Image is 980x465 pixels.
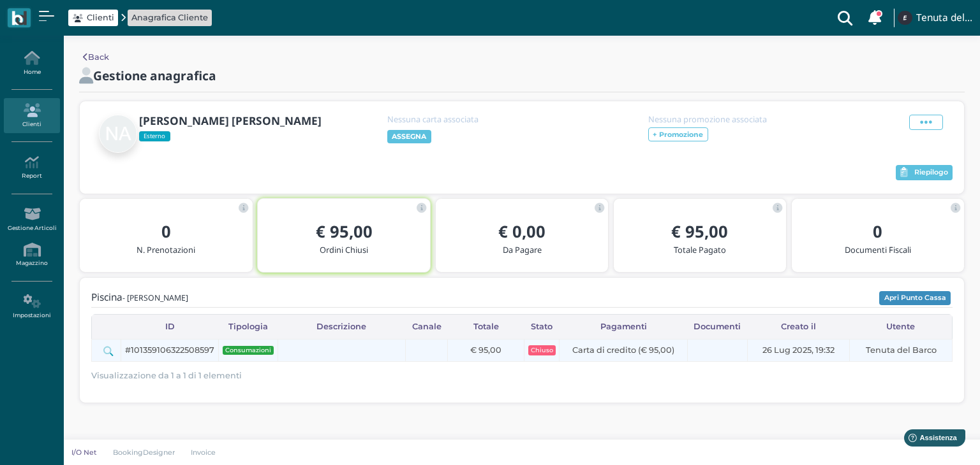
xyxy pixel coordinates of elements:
span: #101359106322508597 [125,344,214,356]
span: Carta di credito (€ 95,00) [572,344,674,356]
a: Gestione Articoli [4,202,59,237]
h5: Totale Pagato [624,245,776,254]
h5: Documenti Fiscali [802,245,954,254]
span: Riepilogo [914,168,948,177]
h4: Piscina [91,292,188,303]
span: Visualizzazione da 1 a 1 di 1 elementi [91,367,242,384]
div: ID [121,315,219,339]
small: - [PERSON_NAME] [122,292,188,303]
a: Clienti [4,98,59,133]
img: logo [11,11,26,25]
span: 26 Lug 2025, 19:32 [762,344,835,356]
img: ... [898,11,912,25]
a: Impostazioni [4,289,59,324]
div: Creato il [747,315,850,339]
h5: Nessuna carta associata [387,115,521,124]
a: Magazzino [4,238,59,273]
a: Back [83,51,109,63]
b: € 95,00 [671,220,728,243]
div: Canale [406,315,447,339]
h5: Da Pagare [446,245,598,254]
button: Apri Punto Cassa [879,291,951,305]
div: Utente [850,315,952,339]
span: Assistenza [38,10,84,20]
h5: N. Prenotazioni [90,245,242,254]
b: + Promozione [653,130,703,139]
a: ... Tenuta del Barco [896,3,972,33]
h4: Tenuta del Barco [916,13,972,24]
div: Stato [524,315,560,339]
div: Descrizione [278,315,406,339]
div: Documenti [688,315,748,339]
b: [PERSON_NAME] [PERSON_NAME] [139,113,322,128]
b: 0 [873,220,882,243]
a: Home [4,46,59,81]
b: 0 [161,220,171,243]
iframe: Help widget launcher [889,426,969,454]
h5: Nessuna promozione associata [648,115,782,124]
span: € 95,00 [470,344,501,356]
a: Clienti [73,11,114,24]
span: Tenuta del Barco [866,344,937,356]
a: Anagrafica Cliente [131,11,208,24]
h5: Ordini Chiusi [268,245,420,254]
span: Clienti [87,11,114,24]
span: Chiuso [528,345,556,355]
b: € 0,00 [498,220,546,243]
button: Riepilogo [896,165,953,180]
b: ASSEGNA [392,132,426,141]
img: null annese rif vergallo [99,115,137,153]
span: Consumazioni [223,346,274,355]
div: Pagamenti [560,315,688,339]
a: Report [4,150,59,185]
span: Esterno [139,131,170,141]
div: Tipologia [219,315,278,339]
div: Totale [447,315,524,339]
h2: Gestione anagrafica [93,69,216,82]
b: € 95,00 [316,220,373,243]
